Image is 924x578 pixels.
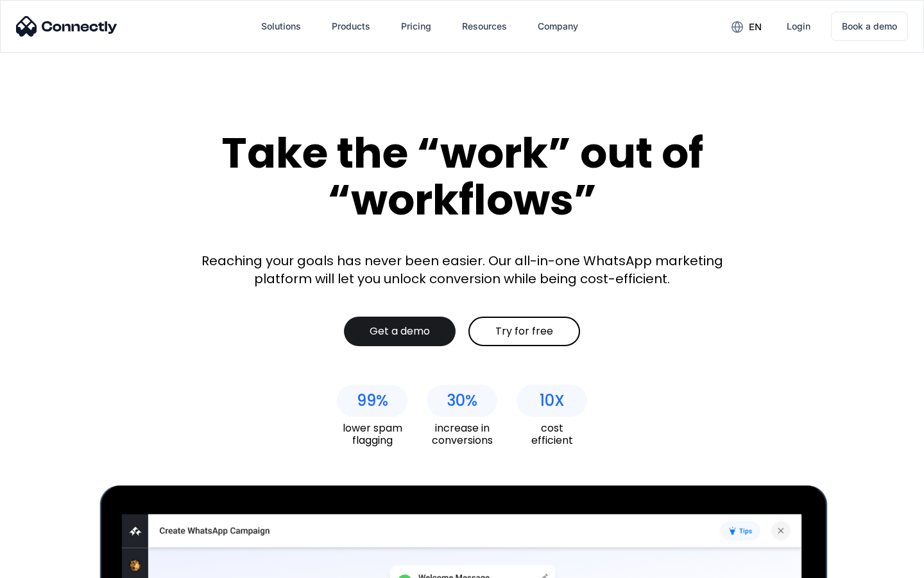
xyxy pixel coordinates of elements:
[13,556,77,574] aside: Language selected: English
[173,130,751,223] div: Take the “work” out of “workflows”
[370,325,430,338] div: Get a demo
[337,422,407,446] div: lower spam flagging
[831,12,908,41] a: Book a demo
[749,18,762,36] div: en
[538,17,578,35] div: Company
[462,17,507,35] div: Resources
[776,11,821,42] a: Login
[447,392,477,410] div: 30%
[357,392,388,410] div: 99%
[26,556,77,574] ul: Language list
[401,17,431,35] div: Pricing
[517,422,587,446] div: cost efficient
[391,11,441,42] a: Pricing
[344,317,456,346] a: Get a demo
[16,16,117,37] img: Connectly Logo
[787,17,810,35] div: Login
[468,317,580,346] a: Try for free
[427,422,497,446] div: increase in conversions
[193,252,732,288] div: Reaching your goals has never been easier. Our all-in-one WhatsApp marketing platform will let yo...
[332,17,370,35] div: Products
[540,392,565,410] div: 10X
[261,17,301,35] div: Solutions
[495,325,553,338] div: Try for free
